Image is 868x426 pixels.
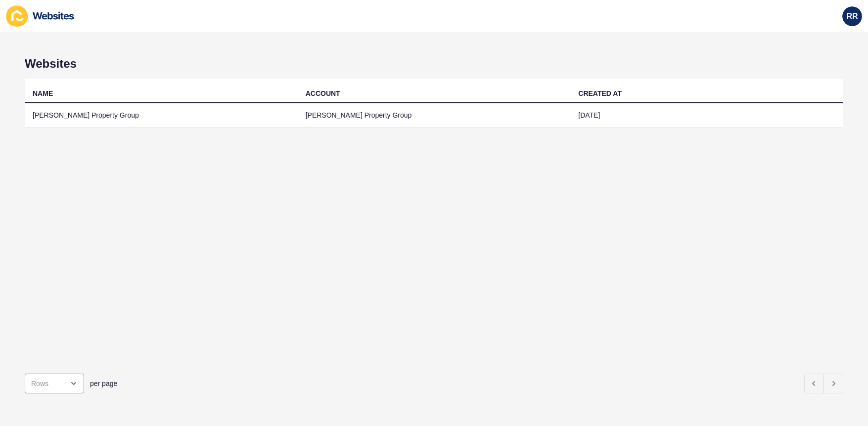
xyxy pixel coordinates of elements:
[25,57,843,71] h1: Websites
[90,379,117,388] span: per page
[846,11,858,21] span: RR
[578,88,622,98] div: CREATED AT
[306,88,340,98] div: ACCOUNT
[570,103,843,128] td: [DATE]
[298,103,571,128] td: [PERSON_NAME] Property Group
[25,103,298,128] td: [PERSON_NAME] Property Group
[33,88,53,98] div: NAME
[25,374,84,393] div: open menu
